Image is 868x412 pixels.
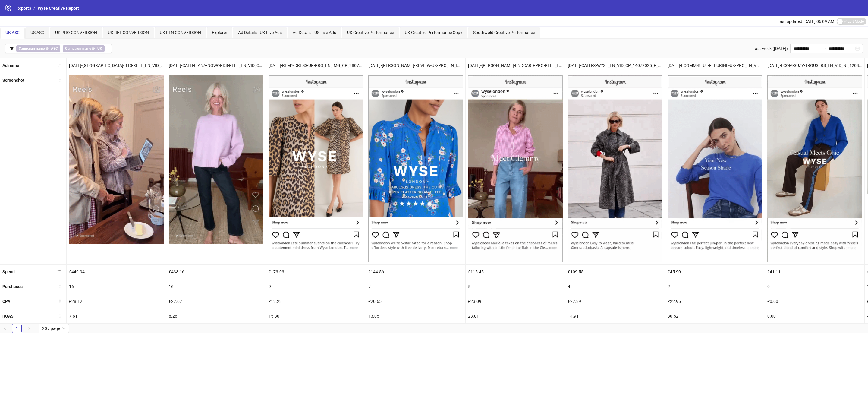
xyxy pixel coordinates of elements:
span: sort-ascending [57,284,61,288]
div: 0.00 [765,309,864,323]
span: UK Creative Performance Copy [405,30,462,35]
b: Campaign name [19,46,45,51]
div: 8.26 [166,309,266,323]
div: £20.65 [366,294,465,309]
b: Screenshot [2,78,24,83]
div: £28.12 [67,294,166,309]
span: Last updated [DATE] 06:09 AM [777,19,834,24]
li: Next Page [24,324,34,333]
div: 0 [765,279,864,294]
span: right [27,326,31,330]
div: £0.00 [765,294,864,309]
div: £45.90 [665,265,765,279]
img: Screenshot 120227631583960055 [568,75,662,261]
span: filter [10,46,14,51]
div: £115.45 [466,265,565,279]
img: Screenshot 120229138701140055 [668,75,762,261]
div: £27.07 [166,294,266,309]
img: Screenshot 120229138630260055 [269,75,363,261]
span: ∋ [63,45,105,52]
div: £19.23 [266,294,366,309]
span: left [3,326,7,330]
div: [DATE]-REMY-DRESS-UK-PRO_EN_IMG_CP_28072025_F_CC_SC1_None_NEWSEASON [266,58,366,73]
div: 9 [266,279,366,294]
span: sort-ascending [57,299,61,303]
span: sort-ascending [57,63,61,68]
a: 1 [12,324,21,333]
span: UK RTN CONVERSION [160,30,201,35]
span: sort-ascending [57,78,61,82]
div: 15.30 [266,309,366,323]
div: £41.11 [765,265,864,279]
div: Last week ([DATE]) [749,44,790,53]
div: 14.91 [565,309,665,323]
span: to [822,46,826,51]
div: [DATE]-ECOM-SUZY-TROUSERS_EN_VID_NI_12082025_F_CC_SC1_USP3_ECOM [765,58,864,73]
div: 30.52 [665,309,765,323]
div: Page Size [39,324,69,333]
span: Ad Details - UK Live Ads [238,30,282,35]
span: sort-descending [57,269,61,274]
div: 7 [366,279,465,294]
span: US ASC [30,30,44,35]
span: sort-ascending [57,314,61,318]
div: 2 [665,279,765,294]
img: Screenshot 120231164413380055 [468,75,563,261]
a: Reports [15,5,32,11]
div: [DATE]-[GEOGRAPHIC_DATA]-BTS-REEL_EN_VID_NI_20082025_F_CC_SC8_USP11_LOFI [67,58,166,73]
span: swap-right [822,46,826,51]
span: Explorer [212,30,227,35]
div: 7.61 [67,309,166,323]
div: 5 [466,279,565,294]
div: [DATE]-[PERSON_NAME]-REVIEW-UK-PRO_EN_IMG_CP_28072025_F_CC_SC9_None_NEWSEASON [366,58,465,73]
b: _UK [96,46,102,51]
div: [DATE]-[PERSON_NAME]-ENDCARD-PRO-REEL_EN_VID_CP_20082025_F_CC_SC23_USP4_LOFI [466,58,565,73]
b: ROAS [2,314,14,319]
span: ∋ [16,45,60,52]
div: £144.56 [366,265,465,279]
div: £23.09 [466,294,565,309]
div: [DATE]-CATH-X-WYSE_EN_VID_CP_14072025_F_CC_SC1_None_NEWSEASON [565,58,665,73]
div: 23.01 [466,309,565,323]
b: Spend [2,269,15,274]
div: [DATE]-ECOMM-BLUE-FLEURINE-UK-PRO_EN_VID_CP_28072025_F_CC_SC1_None_NEWSEASON [665,58,765,73]
span: UK ASC [5,30,20,35]
div: £109.55 [565,265,665,279]
img: Screenshot 120230947599570055 [69,75,164,244]
span: UK PRO CONVERSION [55,30,97,35]
div: £27.39 [565,294,665,309]
div: £22.95 [665,294,765,309]
span: UK Creative Performance [347,30,394,35]
div: £433.16 [166,265,266,279]
li: 1 [12,324,22,333]
b: CPA [2,299,10,304]
span: 20 / page [42,324,65,333]
button: Campaign name ∋ _ASCCampaign name ∋ _UK [5,44,112,53]
li: / [33,5,35,11]
div: 13.05 [366,309,465,323]
div: £449.94 [67,265,166,279]
div: 16 [166,279,266,294]
div: 4 [565,279,665,294]
b: _ASC [49,46,58,51]
b: Campaign name [65,46,91,51]
img: Screenshot 120231163087960055 [169,75,263,244]
button: right [24,324,34,333]
img: Screenshot 120229972557180055 [767,75,862,261]
div: £173.03 [266,265,366,279]
b: Ad name [2,63,19,68]
img: Screenshot 120229138606330055 [368,75,463,261]
span: UK RET CONVERSION [108,30,149,35]
span: Ad Details - US Live Ads [293,30,336,35]
span: Wyse Creative Report [38,6,79,11]
div: [DATE]-CATH-LIANA-NOWORDS-REEL_EN_VID_CP_20082025_F_CC_SC23_USP4_LOFI [166,58,266,73]
div: 16 [67,279,166,294]
span: Southwold Creative Performance [473,30,535,35]
b: Purchases [2,284,23,289]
